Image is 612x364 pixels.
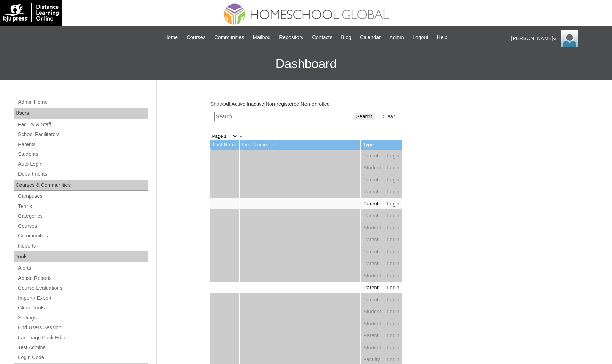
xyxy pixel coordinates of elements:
a: Blog [337,33,355,41]
a: Categories [17,212,148,220]
span: Repository [279,33,303,41]
span: Home [164,33,178,41]
a: Clear [383,114,395,119]
a: All [224,101,230,107]
span: Mailbox [253,33,271,41]
td: Type [361,140,384,150]
a: Communities [17,232,148,240]
a: Login [387,225,399,230]
td: Student [361,342,384,354]
a: Login [387,297,399,302]
div: Users [14,108,148,119]
span: Logout [413,33,428,41]
td: Student [361,318,384,330]
a: Students [17,150,148,159]
a: Login [387,333,399,338]
div: Courses & Communities [14,180,148,191]
a: Help [434,33,451,41]
td: Parent [361,330,384,342]
a: Departments [17,170,148,178]
a: Calendar [357,33,384,41]
a: Test Admins [17,343,148,352]
a: Login [387,261,399,266]
a: Clone Tools [17,304,148,312]
a: Active [231,101,245,107]
a: Terms [17,202,148,211]
a: Reports [17,242,148,250]
td: Student [361,270,384,282]
h3: Dashboard [3,48,609,80]
input: Search [353,113,375,120]
a: Login [387,177,399,183]
a: End Users Session [17,323,148,332]
a: Login Code [17,353,148,362]
a: Login [387,189,399,194]
a: Logout [409,33,432,41]
td: Parent [361,258,384,270]
div: [PERSON_NAME] [511,30,605,47]
div: Tools [14,251,148,262]
a: Contacts [309,33,336,41]
a: Inactive [247,101,264,107]
td: Last Name [210,140,239,150]
img: Ariane Ebuen [561,30,578,47]
td: Parent [361,234,384,246]
a: Login [387,153,399,159]
a: Login [387,345,399,350]
a: Courses [183,33,209,41]
a: Admin Home [17,98,148,106]
a: Import / Export [17,294,148,302]
a: Abuse Reports [17,274,148,283]
a: Mailbox [249,33,274,41]
a: Login [387,285,399,290]
span: Contacts [312,33,332,41]
a: Settings [17,314,148,322]
span: Help [437,33,447,41]
a: Campuses [17,192,148,201]
td: Parent [361,210,384,222]
a: » [239,133,242,139]
a: Auto Login [17,160,148,169]
a: Login [387,165,399,170]
td: Parent [361,150,384,162]
a: Language Pack Editor [17,333,148,342]
td: Parent [361,198,384,210]
td: Parent [361,186,384,198]
a: Home [161,33,181,41]
a: Login [387,201,399,207]
td: Student [361,306,384,318]
a: School Facilitators [17,130,148,139]
span: Calendar [360,33,381,41]
td: First Name [240,140,269,150]
span: Blog [341,33,351,41]
a: Login [387,309,399,314]
a: Courses [17,222,148,230]
span: Courses [186,33,206,41]
input: Search [214,112,345,121]
a: Login [387,237,399,242]
a: Login [387,273,399,278]
a: Non-registered [265,101,299,107]
a: Repository [276,33,307,41]
span: Communities [214,33,244,41]
img: logo-white.png [3,3,59,22]
td: Student [361,222,384,234]
a: Login [387,357,399,362]
a: Non-enrolled [301,101,330,107]
div: Show: | | | | [210,100,555,125]
a: Parents [17,140,148,149]
td: Parent [361,174,384,186]
a: Course Evaluations [17,284,148,292]
a: Login [387,321,399,326]
a: Communities [211,33,248,41]
td: Parent [361,246,384,258]
td: Student [361,162,384,174]
a: Faculty & Staff [17,120,148,129]
a: Login [387,213,399,218]
td: Parent [361,282,384,294]
a: Alerts [17,264,148,273]
td: Id [269,140,360,150]
a: Admin [386,33,407,41]
td: Parent [361,294,384,306]
span: Admin [389,33,404,41]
